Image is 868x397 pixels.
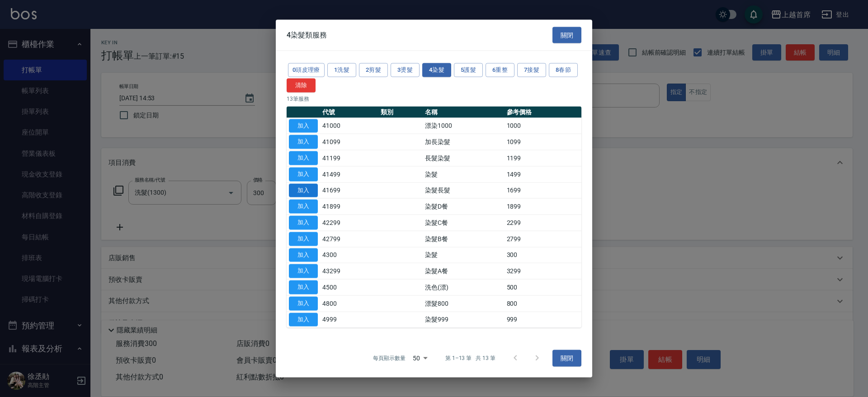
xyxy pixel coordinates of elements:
td: 1000 [505,118,581,134]
td: 2799 [505,231,581,247]
td: 染髮D餐 [423,198,505,215]
td: 4999 [320,312,378,328]
button: 加入 [289,248,318,262]
td: 染髮A餐 [423,263,505,279]
button: 加入 [289,135,318,149]
button: 加入 [289,151,318,165]
td: 999 [505,312,581,328]
button: 加入 [289,296,318,310]
td: 42299 [320,215,378,231]
button: 加入 [289,264,318,278]
button: 關閉 [552,350,581,367]
td: 漂髮800 [423,295,505,312]
td: 3299 [505,263,581,279]
td: 41099 [320,134,378,150]
button: 4染髮 [422,63,451,77]
button: 0頭皮理療 [288,63,325,77]
button: 加入 [289,167,318,181]
button: 1洗髮 [327,63,356,77]
button: 3燙髮 [391,63,420,77]
button: 加入 [289,119,318,133]
td: 染髮 [423,247,505,263]
button: 6重整 [486,63,514,77]
td: 800 [505,295,581,312]
td: 1199 [505,150,581,166]
th: 參考價格 [505,106,581,118]
td: 42799 [320,231,378,247]
td: 4300 [320,247,378,263]
td: 4800 [320,295,378,312]
td: 2299 [505,215,581,231]
td: 41899 [320,198,378,215]
td: 41699 [320,182,378,199]
td: 4500 [320,279,378,295]
button: 加入 [289,216,318,230]
td: 1099 [505,134,581,150]
td: 43299 [320,263,378,279]
td: 染髮 [423,166,505,182]
button: 加入 [289,183,318,197]
button: 加入 [289,232,318,246]
td: 300 [505,247,581,263]
button: 加入 [289,280,318,294]
td: 加長染髮 [423,134,505,150]
p: 第 1–13 筆 共 13 筆 [445,354,495,362]
button: 7接髮 [517,63,546,77]
td: 漂染1000 [423,118,505,134]
button: 清除 [287,78,316,92]
th: 名稱 [423,106,505,118]
td: 1499 [505,166,581,182]
td: 染髮長髮 [423,182,505,199]
button: 2剪髮 [359,63,388,77]
td: 染髮C餐 [423,215,505,231]
td: 1899 [505,198,581,215]
td: 洗色(漂) [423,279,505,295]
td: 1699 [505,182,581,199]
td: 染髮B餐 [423,231,505,247]
th: 代號 [320,106,378,118]
td: 41199 [320,150,378,166]
td: 染髮999 [423,312,505,328]
button: 加入 [289,313,318,327]
td: 41000 [320,118,378,134]
button: 5護髮 [454,63,483,77]
td: 長髮染髮 [423,150,505,166]
button: 加入 [289,200,318,214]
button: 關閉 [552,27,581,43]
p: 每頁顯示數量 [373,354,406,362]
div: 50 [409,346,431,370]
span: 4染髮類服務 [287,30,327,39]
td: 500 [505,279,581,295]
button: 8春節 [549,63,578,77]
p: 13 筆服務 [287,94,581,103]
th: 類別 [378,106,423,118]
td: 41499 [320,166,378,182]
